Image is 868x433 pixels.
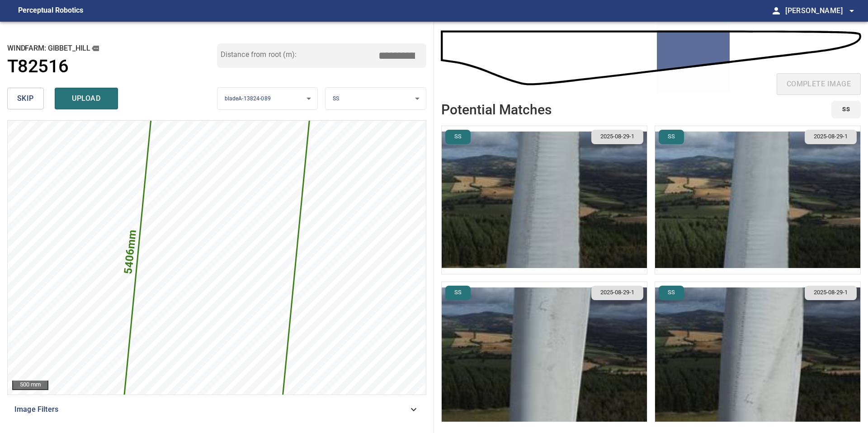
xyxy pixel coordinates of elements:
[90,43,100,53] button: copy message details
[831,101,861,118] button: SS
[662,132,680,141] span: SS
[217,87,318,110] div: bladeA-13824-089
[17,92,34,105] span: skip
[771,5,782,16] span: person
[785,5,857,17] span: [PERSON_NAME]
[655,126,860,274] img: Gibbet_Hill/T82516/2025-08-29-1/2025-08-29-1/inspectionData/image149wp156.jpg
[441,102,552,117] h2: Potential Matches
[7,399,426,420] div: Image Filters
[65,92,108,105] span: upload
[449,288,467,297] span: SS
[449,132,467,141] span: SS
[808,288,853,297] span: 2025-08-29-1
[826,101,861,118] div: id
[7,43,217,53] h2: windfarm: Gibbet_Hill
[7,56,217,77] a: T82516
[225,95,271,102] span: bladeA-13824-089
[333,95,339,102] span: SS
[18,4,83,18] figcaption: Perceptual Robotics
[445,286,471,300] button: SS
[655,282,860,430] img: Gibbet_Hill/T82516/2025-08-29-1/2025-08-29-1/inspectionData/image152wp159.jpg
[221,51,297,58] label: Distance from root (m):
[445,130,471,144] button: SS
[325,87,426,110] div: SS
[122,229,139,274] text: 5406mm
[595,288,640,297] span: 2025-08-29-1
[659,286,684,300] button: SS
[842,104,850,115] span: SS
[782,2,857,20] button: [PERSON_NAME]
[808,132,853,141] span: 2025-08-29-1
[659,130,684,144] button: SS
[14,404,408,415] span: Image Filters
[662,288,680,297] span: SS
[7,88,44,109] button: skip
[7,56,68,77] h1: T82516
[846,5,857,16] span: arrow_drop_down
[442,282,647,430] img: Gibbet_Hill/T82516/2025-08-29-1/2025-08-29-1/inspectionData/image153wp160.jpg
[442,126,647,274] img: Gibbet_Hill/T82516/2025-08-29-1/2025-08-29-1/inspectionData/image150wp157.jpg
[55,88,118,109] button: upload
[595,132,640,141] span: 2025-08-29-1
